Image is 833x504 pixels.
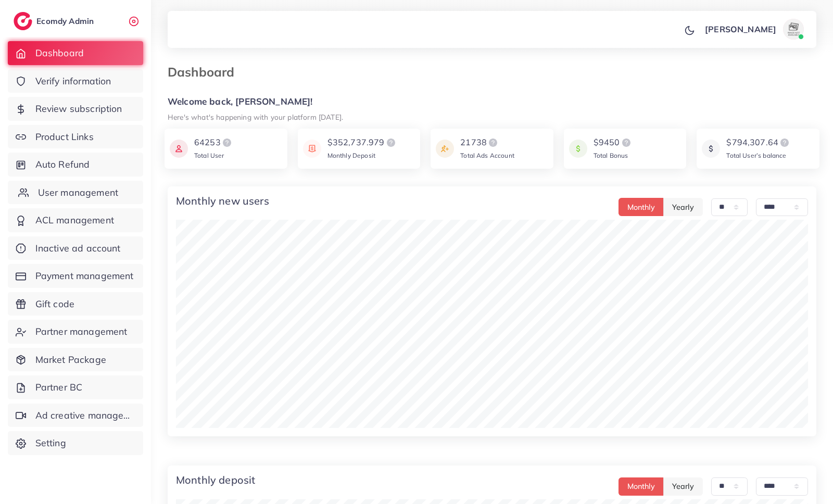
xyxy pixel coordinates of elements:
span: Total User’s balance [726,152,786,159]
img: logo [487,136,499,149]
img: icon payment [170,136,188,161]
span: Payment management [35,269,134,283]
button: Monthly [619,477,664,496]
span: Total Bonus [594,152,628,159]
span: Partner management [35,325,128,338]
a: Payment management [8,264,143,288]
span: Ad creative management [35,409,135,422]
button: Yearly [663,198,703,216]
a: Auto Refund [8,153,143,177]
span: Verify information [35,74,111,88]
a: Review subscription [8,97,143,121]
button: Monthly [619,198,664,216]
img: logo [385,136,397,149]
img: icon payment [303,136,321,161]
h4: Monthly deposit [176,474,255,486]
span: User management [38,186,118,199]
a: User management [8,181,143,205]
h2: Ecomdy Admin [36,16,96,26]
span: Gift code [35,297,74,311]
span: ACL management [35,213,114,227]
h4: Monthly new users [176,195,269,207]
a: Product Links [8,125,143,149]
img: logo [14,12,32,30]
a: Inactive ad account [8,236,143,260]
a: Gift code [8,292,143,316]
span: Product Links [35,130,94,144]
a: logoEcomdy Admin [14,12,96,30]
button: Yearly [663,477,703,496]
span: Market Package [35,353,106,367]
img: icon payment [436,136,454,161]
span: Inactive ad account [35,242,121,255]
div: 21738 [460,136,514,149]
a: Market Package [8,348,143,372]
img: icon payment [702,136,720,161]
div: $352,737.979 [327,136,397,149]
span: Dashboard [35,46,84,60]
span: Auto Refund [35,158,90,171]
a: Ad creative management [8,404,143,427]
span: Partner BC [35,381,83,394]
img: icon payment [569,136,587,161]
span: Setting [35,436,66,450]
a: ACL management [8,208,143,232]
h5: Welcome back, [PERSON_NAME]! [168,96,816,107]
img: logo [778,136,791,149]
a: Partner management [8,320,143,344]
span: Total Ads Account [460,152,514,159]
span: Monthly Deposit [327,152,375,159]
span: Review subscription [35,102,122,116]
div: 64253 [194,136,233,149]
a: Dashboard [8,41,143,65]
a: Partner BC [8,375,143,399]
span: Total User [194,152,224,159]
div: $794,307.64 [726,136,791,149]
h3: Dashboard [168,65,243,80]
a: Verify information [8,69,143,93]
a: Setting [8,431,143,455]
img: logo [221,136,233,149]
img: logo [620,136,633,149]
div: $9450 [594,136,633,149]
small: Here's what's happening with your platform [DATE]. [168,112,343,121]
